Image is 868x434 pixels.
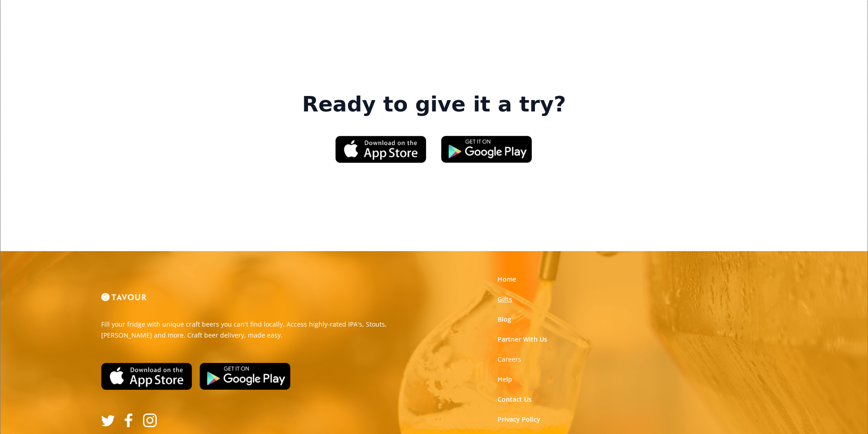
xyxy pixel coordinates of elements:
[498,295,512,304] a: Gifts
[498,315,511,324] a: Blog
[101,319,427,341] p: Fill your fridge with unique craft beers you can't find locally. Access highly-rated IPA's, Stout...
[498,395,532,404] a: Contact Us
[498,275,516,284] a: Home
[498,415,540,424] a: Privacy Policy
[498,335,547,344] a: Partner With Us
[302,92,566,117] strong: Ready to give it a try?
[498,375,512,384] a: Help
[498,355,521,364] a: Careers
